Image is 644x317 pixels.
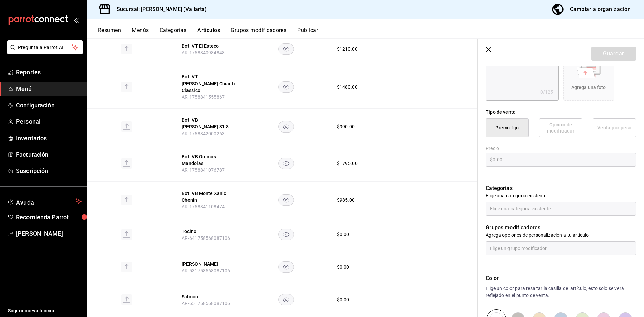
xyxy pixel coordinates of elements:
[5,49,83,56] a: Pregunta a Parrot AI
[182,268,230,273] span: AR-531758568087106
[278,194,294,206] button: availability-product
[486,232,636,239] p: Agrega opciones de personalización a tu artículo
[160,27,187,38] button: Categorías
[278,294,294,305] button: availability-product
[486,285,636,299] p: Elige un color para resaltar la casilla del artículo, esto solo se verá reflejado en el punto de ...
[74,17,79,23] button: open_drawer_menu
[337,46,358,52] div: $ 1210.00
[98,27,121,38] button: Resumen
[337,123,355,130] div: $ 990.00
[278,81,294,93] button: availability-product
[182,50,225,55] span: AR-1758840984848
[337,160,358,167] div: $ 1795.00
[337,296,350,303] div: $ 0.00
[337,197,355,203] div: $ 985.00
[132,27,149,38] button: Menús
[486,192,636,199] p: Elige una categoría existente
[486,146,636,151] label: Precio
[486,224,636,232] p: Grupos modificadores
[486,109,636,116] div: Tipo de venta
[182,153,235,167] button: edit-product-location
[197,27,220,38] button: Artículos
[540,89,553,95] div: 0 /125
[297,27,318,38] button: Publicar
[16,84,82,93] span: Menú
[278,121,294,133] button: availability-product
[182,261,235,267] button: edit-product-location
[278,229,294,240] button: availability-product
[486,153,636,167] input: $0.00
[98,27,644,38] div: navigation tabs
[182,94,225,100] span: AR-1758841555867
[182,204,225,209] span: AR-1758841108474
[182,131,225,136] span: AR-1758842000263
[337,231,350,238] div: $ 0.00
[278,158,294,169] button: availability-product
[486,202,636,216] input: Elige una categoría existente
[182,117,235,130] button: edit-product-location
[182,167,225,173] span: AR-1758841076787
[16,197,73,205] span: Ayuda
[182,293,235,300] button: edit-product-location
[16,134,82,143] span: Inventarios
[278,43,294,55] button: availability-product
[337,264,350,270] div: $ 0.00
[16,166,82,175] span: Suscripción
[16,68,82,77] span: Reportes
[8,307,82,314] span: Sugerir nueva función
[570,5,631,14] div: Cambiar a organización
[231,27,286,38] button: Grupos modificadores
[337,84,358,90] div: $ 1480.00
[182,228,235,235] button: edit-product-location
[182,190,235,203] button: edit-product-location
[182,73,235,94] button: edit-product-location
[182,235,230,241] span: AR-641758568087106
[16,229,82,238] span: [PERSON_NAME]
[111,5,207,13] h3: Sucursal: [PERSON_NAME] (Vallarta)
[16,101,82,110] span: Configuración
[182,43,235,49] button: edit-product-location
[486,241,636,255] input: Elige un grupo modificador
[7,40,83,54] button: Pregunta a Parrot AI
[278,261,294,273] button: availability-product
[486,184,636,192] p: Categorías
[16,213,82,222] span: Recomienda Parrot
[486,274,636,282] p: Color
[18,44,72,51] span: Pregunta a Parrot AI
[182,301,230,306] span: AR-651758568087106
[16,150,82,159] span: Facturación
[16,117,82,126] span: Personal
